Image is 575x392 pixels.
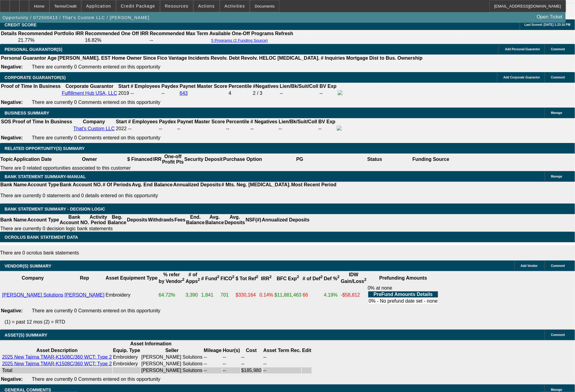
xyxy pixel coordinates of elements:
[368,298,438,304] td: 0% - No prefund date set - none
[269,275,272,279] sup: 2
[5,146,85,151] span: RELATED OPPORTUNITY(S) SUMMARY
[116,0,160,12] button: Credit Package
[368,285,439,305] div: 0% at none
[32,64,160,69] span: There are currently 0 Comments entered on this opportunity
[105,285,158,305] td: Embroidery
[364,277,366,282] sup: 2
[534,12,565,22] a: Open Ticket
[127,214,148,226] th: Deposits
[337,275,339,279] sup: 2
[256,275,258,279] sup: 2
[180,84,227,89] b: Paynet Master Score
[551,388,562,391] span: Manage
[1,377,23,382] b: Negative:
[118,84,129,89] b: Start
[346,55,368,61] b: Mortgage
[153,154,162,165] th: IRR
[251,126,278,131] div: --
[1,83,61,89] th: Proof of Time In Business
[116,119,127,124] b: Start
[241,55,320,61] b: Revolv. HELOC [MEDICAL_DATA].
[173,182,221,188] th: Annualized Deposits
[379,275,427,281] b: Prefunding Amounts
[302,347,312,354] th: Edit
[5,22,37,27] span: CREDIT SCORE
[59,182,102,188] th: Bank Account NO.
[341,272,366,284] b: IDW Gain/Loss
[277,276,299,281] b: BFC Exp
[274,285,302,305] td: $11,881,463
[263,361,301,367] td: --
[198,277,200,282] sup: 2
[303,276,323,281] b: # of Def
[5,47,62,52] span: PERSONAL GUARANTOR(S)
[12,119,72,125] th: Proof of Time In Business
[22,275,44,281] b: Company
[340,285,367,305] td: -$58,812
[551,48,565,51] span: Comment
[551,264,565,267] span: Comment
[5,75,66,80] span: CORPORATE GUARANTOR(S)
[2,354,112,360] a: 2025 New Tajima TMAR-K1508C/360 WCT: Type 2
[217,275,219,279] sup: 2
[159,272,185,284] b: % refer by Vendor
[220,285,235,305] td: 701
[184,154,223,165] th: Security Deposit
[211,55,240,61] b: Revolv. Debt
[165,348,179,353] b: Seller
[182,277,184,282] sup: 2
[177,119,225,124] b: Paynet Master Score
[222,354,240,360] td: --
[241,354,262,360] td: --
[1,100,23,105] b: Negative:
[132,182,173,188] th: Avg. End Balance
[203,367,222,374] td: --
[1,64,23,69] b: Negative:
[503,76,540,79] span: Add Corporate Guarantor
[0,193,336,198] p: There are currently 0 statements and 0 details entered on this opportunity
[86,4,111,8] span: Application
[1,31,17,37] th: Details
[80,275,89,281] b: Rep
[73,126,115,131] a: That's Custom LLC
[2,368,112,373] div: Total
[229,84,252,89] b: Percentile
[263,354,301,360] td: --
[521,264,538,267] span: Add Vendor
[102,182,132,188] th: # Of Periods
[1,55,46,61] b: Personal Guarantor
[225,4,245,8] span: Activities
[319,119,336,124] b: BV Exp
[58,55,111,61] b: [PERSON_NAME]. EST
[320,275,323,279] sup: 2
[32,377,160,382] span: There are currently 0 Comments entered on this opportunity
[177,126,225,131] div: --
[174,214,186,226] th: Fees
[263,348,301,353] b: Asset Term Rec.
[253,84,279,89] b: #Negatives
[303,285,323,305] td: 66
[505,48,540,51] span: Add Personal Guarantor
[201,285,220,305] td: 1,841
[203,361,222,367] td: --
[279,119,317,124] b: Lien/Bk/Suit/Coll
[222,361,240,367] td: --
[36,348,78,353] b: Asset Description
[297,275,299,279] sup: 2
[115,125,127,132] td: 2022
[162,84,179,89] b: Paydex
[262,214,310,226] th: Annualized Deposits
[32,100,160,105] span: There are currently 0 Comments entered on this opportunity
[169,55,187,61] b: Vantage
[2,361,112,366] a: 2025 New Tajima TMAR-K1508C/360 WCT: Type 2
[113,361,140,367] td: Embroidery
[5,235,78,240] span: OCROLUS BANK STATEMENT DATA
[128,119,158,124] b: # Employees
[113,354,140,360] td: Embroidery
[319,90,337,97] td: --
[186,285,200,305] td: 3,390
[220,0,250,12] button: Activities
[246,348,257,353] b: Cost
[65,84,113,89] b: Corporate Guarantor
[165,4,189,8] span: Resources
